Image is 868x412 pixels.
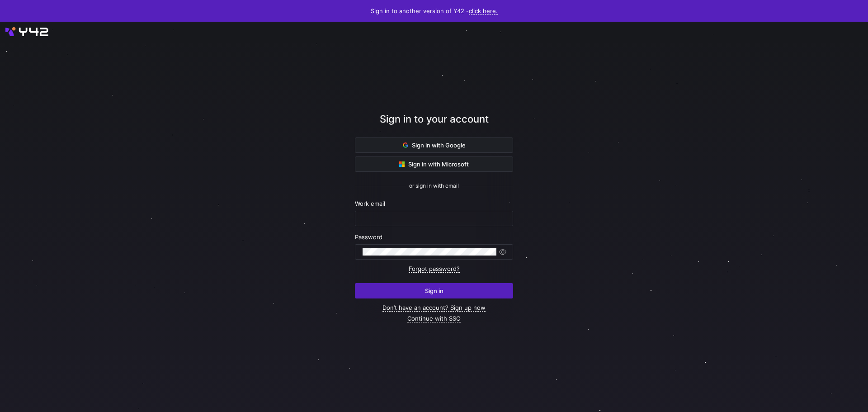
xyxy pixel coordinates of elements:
[407,315,461,322] a: Continue with SSO
[425,287,443,294] span: Sign in
[409,183,459,189] span: or sign in with email
[399,161,469,168] span: Sign in with Microsoft
[355,112,513,137] div: Sign in to your account
[469,7,498,15] a: click here.
[409,265,460,273] a: Forgot password?
[355,200,385,207] span: Work email
[355,283,513,298] button: Sign in
[355,137,513,153] button: Sign in with Google
[355,233,382,241] span: Password
[382,304,486,312] a: Don’t have an account? Sign up now
[355,156,513,172] button: Sign in with Microsoft
[403,142,466,149] span: Sign in with Google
